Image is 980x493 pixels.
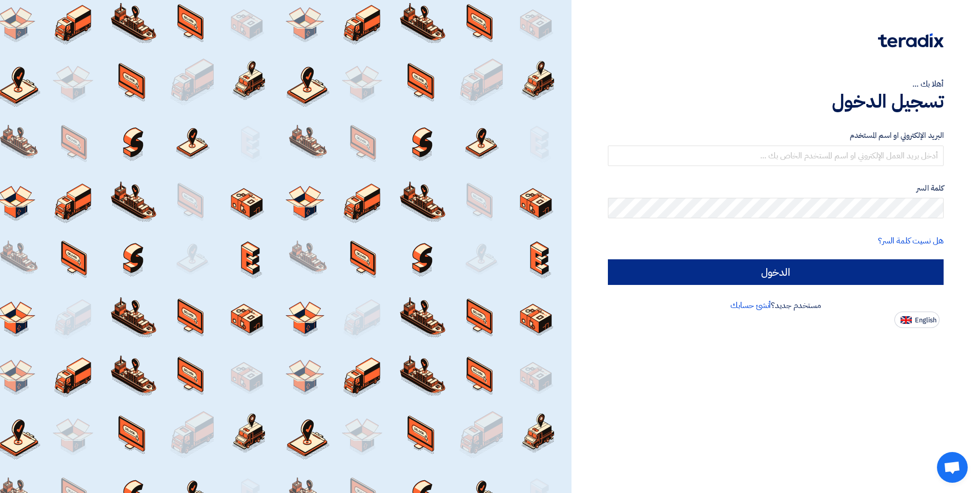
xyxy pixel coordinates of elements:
[608,90,944,113] h1: تسجيل الدخول
[937,452,968,483] div: Open chat
[894,312,940,328] button: English
[608,299,944,312] div: مستخدم جديد؟
[608,259,944,285] input: الدخول
[608,130,944,141] label: البريد الإلكتروني او اسم المستخدم
[878,235,944,247] a: هل نسيت كلمة السر؟
[608,182,944,194] label: كلمة السر
[608,146,944,166] input: أدخل بريد العمل الإلكتروني او اسم المستخدم الخاص بك ...
[608,78,944,90] div: أهلا بك ...
[730,299,771,312] a: أنشئ حسابك
[901,316,912,324] img: en-US.png
[878,33,944,48] img: Teradix logo
[915,317,936,324] span: English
